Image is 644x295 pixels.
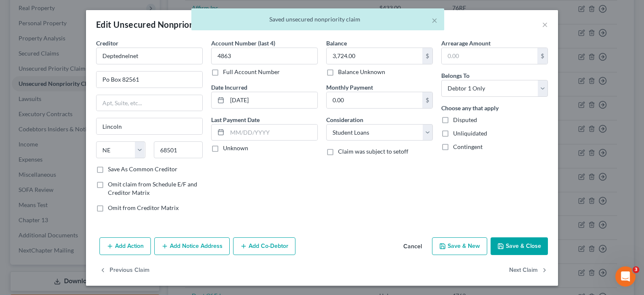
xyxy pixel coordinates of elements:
input: 0.00 [327,48,422,64]
span: Belongs To [441,72,470,79]
button: × [432,15,437,25]
input: 0.00 [442,48,537,64]
button: Save & New [432,237,487,255]
button: Cancel [397,238,429,255]
span: Unliquidated [453,130,487,137]
input: Apt, Suite, etc... [97,95,202,111]
div: Saved unsecured nonpriority claim [198,15,437,24]
button: Save & Close [491,237,548,255]
button: Add Notice Address [154,237,230,255]
input: Search creditor by name... [96,48,203,64]
label: Date Incurred [211,83,247,92]
span: 3 [633,266,639,273]
input: MM/DD/YYYY [227,92,317,108]
button: Add Co-Debtor [233,237,295,255]
span: Creditor [96,40,118,47]
label: Arrearage Amount [441,39,491,48]
div: $ [422,92,432,108]
input: Enter address... [97,72,202,88]
input: XXXX [211,48,318,64]
span: Omit claim from Schedule E/F and Creditor Matrix [108,181,197,196]
label: Monthly Payment [326,83,373,92]
iframe: Intercom live chat [615,266,636,287]
button: Add Action [99,237,151,255]
label: Last Payment Date [211,115,260,124]
button: Next Claim [509,262,548,279]
label: Account Number (last 4) [211,39,275,48]
label: Full Account Number [223,68,280,76]
label: Save As Common Creditor [108,165,177,173]
label: Consideration [326,115,363,124]
label: Choose any that apply [441,104,499,112]
span: Claim was subject to setoff [338,148,408,155]
input: 0.00 [327,92,422,108]
input: Enter zip... [154,141,203,158]
div: $ [537,48,547,64]
label: Balance [326,39,347,48]
input: Enter city... [97,118,202,134]
input: MM/DD/YYYY [227,125,317,141]
button: Previous Claim [99,262,150,279]
span: Contingent [453,143,483,150]
div: $ [422,48,432,64]
label: Unknown [223,144,248,152]
span: Omit from Creditor Matrix [108,204,179,211]
label: Balance Unknown [338,68,385,76]
span: Disputed [453,116,477,123]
